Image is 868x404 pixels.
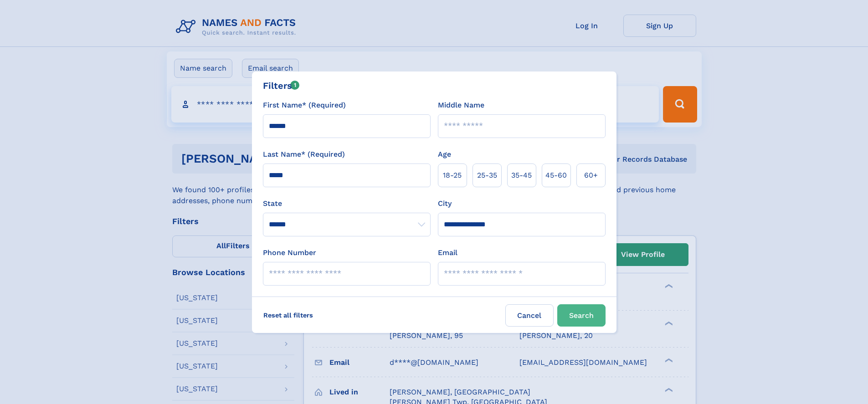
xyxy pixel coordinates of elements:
label: Last Name* (Required) [263,149,345,160]
label: Reset all filters [257,304,319,326]
span: 35‑45 [511,170,532,181]
label: Middle Name [438,100,484,111]
label: Email [438,247,457,258]
label: Age [438,149,451,160]
label: City [438,198,452,209]
label: First Name* (Required) [263,100,346,111]
label: State [263,198,431,209]
button: Search [557,304,606,327]
label: Cancel [505,304,554,327]
span: 45‑60 [545,170,567,181]
span: 25‑35 [477,170,497,181]
label: Phone Number [263,247,316,258]
span: 60+ [584,170,598,181]
div: Filters [263,79,300,92]
span: 18‑25 [443,170,462,181]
